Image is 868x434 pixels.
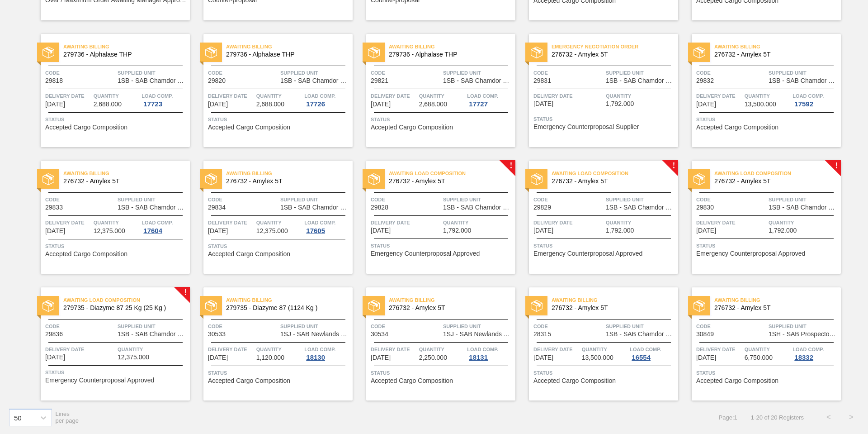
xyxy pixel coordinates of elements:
span: Awaiting Billing [63,42,190,51]
span: Supplied Unit [443,322,513,331]
span: Code [696,322,766,331]
span: Status [696,368,839,377]
span: Awaiting Load Composition [389,169,515,178]
img: status [693,47,705,58]
img: status [205,173,217,185]
span: Status [208,368,350,377]
span: Delivery Date [208,345,254,354]
span: 276732 - Amylex 5T [552,178,671,185]
span: 08/01/2025 [45,354,65,361]
span: Accepted Cargo Composition [696,377,778,384]
span: Accepted Cargo Composition [208,124,290,131]
span: Load Comp. [793,91,824,100]
span: Accepted Cargo Composition [533,377,616,384]
img: status [368,300,380,312]
span: Status [208,115,350,124]
span: Supplied Unit [606,68,676,77]
span: Emergency Counterproposal Approved [45,377,154,384]
span: 13,500.000 [582,354,613,361]
span: 29833 [45,204,63,211]
img: status [42,300,54,312]
span: Delivery Date [533,91,604,100]
a: statusAwaiting Billing279736 - Alphalase THPCode29818Supplied Unit1SB - SAB Chamdor BreweryDelive... [27,34,190,147]
span: 29828 [371,204,388,211]
span: 276732 - Amylex 5T [63,178,183,185]
a: statusAwaiting Billing279735 - Diazyme 87 (1124 Kg )Code30533Supplied Unit1SJ - SAB Newlands Brew... [190,287,353,401]
span: 279735 - Diazyme 87 25 Kg (25 Kg ) [63,305,183,311]
span: Delivery Date [208,91,254,100]
span: Accepted Cargo Composition [45,124,127,131]
a: !statusAwaiting Load Composition276732 - Amylex 5TCode29828Supplied Unit1SB - SAB Chamdor Brewery... [353,161,515,274]
span: Load Comp. [467,91,498,100]
span: Supplied Unit [769,322,839,331]
span: 1SB - SAB Chamdor Brewery [118,331,188,338]
span: Delivery Date [533,218,604,227]
span: 279736 - Alphalase THP [63,51,183,58]
span: 29830 [696,204,714,211]
span: Load Comp. [630,345,661,354]
span: 1SB - SAB Chamdor Brewery [443,77,513,84]
span: Code [371,322,441,331]
span: 276732 - Amylex 5T [714,305,834,311]
span: 1SB - SAB Chamdor Brewery [280,77,350,84]
span: Quantity [606,218,676,227]
span: Load Comp. [304,91,335,100]
span: 08/10/2025 [371,354,391,361]
span: Code [208,322,278,331]
span: Emergency Negotiation Order [552,42,678,51]
a: statusAwaiting Billing276732 - Amylex 5TCode28315Supplied Unit1SB - SAB Chamdor BreweryDelivery D... [515,287,678,401]
img: status [368,47,380,58]
span: 07/18/2025 [696,101,716,108]
span: 12,375.000 [256,228,288,234]
span: 279736 - Alphalase THP [389,51,508,58]
a: Load Comp.18332 [793,345,839,361]
span: 279736 - Alphalase THP [226,51,345,58]
button: > [840,406,863,429]
span: Quantity [582,345,628,354]
span: Status [696,115,839,124]
span: 29818 [45,77,63,84]
span: Quantity [419,345,465,354]
span: 07/18/2025 [45,101,65,108]
span: Quantity [606,91,676,100]
span: 2,688.000 [419,101,447,108]
span: Supplied Unit [443,68,513,77]
span: 30533 [208,331,226,338]
span: Code [45,195,115,204]
span: 12,375.000 [94,228,125,234]
a: statusAwaiting Billing279736 - Alphalase THPCode29821Supplied Unit1SB - SAB Chamdor BreweryDelive... [353,34,515,147]
span: Awaiting Billing [63,169,190,178]
span: Load Comp. [304,218,335,227]
span: 07/18/2025 [45,228,65,234]
span: Quantity [94,91,140,100]
span: Accepted Cargo Composition [208,251,290,258]
span: Delivery Date [696,218,766,227]
span: 1 - 20 of 20 Registers [751,414,804,421]
span: 07/18/2025 [533,100,553,107]
span: 07/25/2025 [371,227,391,234]
div: 18332 [793,354,815,361]
span: 07/18/2025 [371,101,391,108]
span: Delivery Date [371,91,417,100]
span: Awaiting Billing [226,296,353,305]
img: status [42,173,54,185]
span: Awaiting Load Composition [63,296,190,305]
span: Awaiting Billing [389,296,515,305]
span: Load Comp. [467,345,498,354]
img: status [531,47,542,58]
a: statusAwaiting Billing276732 - Amylex 5TCode30534Supplied Unit1SJ - SAB Newlands BreweryDelivery ... [353,287,515,401]
span: 1SB - SAB Chamdor Brewery [280,204,350,211]
span: Quantity [94,218,140,227]
a: statusEmergency Negotiation Order276732 - Amylex 5TCode29831Supplied Unit1SB - SAB Chamdor Brewer... [515,34,678,147]
span: Code [208,68,278,77]
span: 08/13/2025 [533,354,553,361]
a: Load Comp.18130 [304,345,350,361]
span: Delivery Date [696,345,742,354]
div: 50 [14,414,22,421]
span: 276732 - Amylex 5T [389,178,508,185]
span: Emergency Counterproposal Supplier [533,124,639,130]
span: Quantity [256,218,302,227]
a: Load Comp.17605 [304,218,350,234]
span: Page : 1 [719,414,737,421]
span: Awaiting Load Composition [552,169,678,178]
